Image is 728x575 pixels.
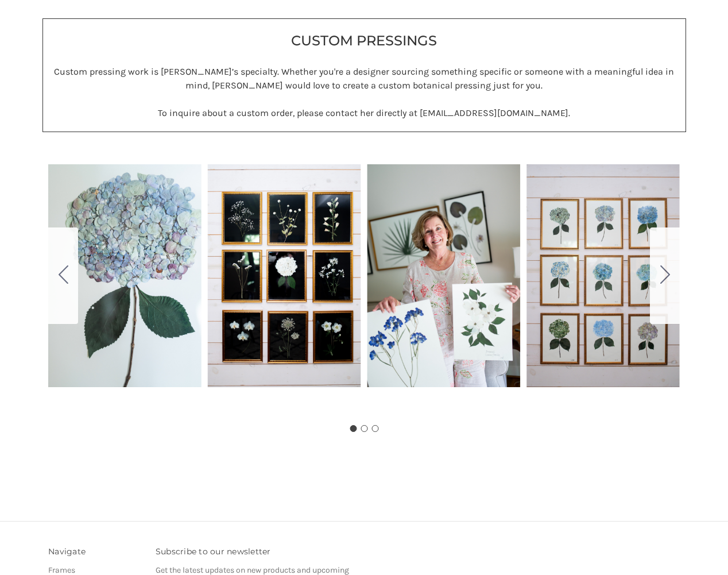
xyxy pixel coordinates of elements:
button: Go to slide 2 [361,425,367,432]
h3: Subscribe to our newsletter [156,546,358,558]
button: Go to slide 3 [371,425,378,432]
button: Go to slide 3 [48,227,78,324]
button: Go to slide 1 [350,425,357,432]
a: Frames [48,565,75,575]
p: Custom pressing work is [PERSON_NAME]’s specialty. Whether you're a designer sourcing something s... [49,65,679,92]
h3: Navigate [48,546,144,558]
p: CUSTOM PRESSINGS [291,30,437,51]
p: To inquire about a custom order, please contact her directly at [EMAIL_ADDRESS][DOMAIN_NAME]. [49,106,679,120]
button: Go to slide 2 [650,227,680,324]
